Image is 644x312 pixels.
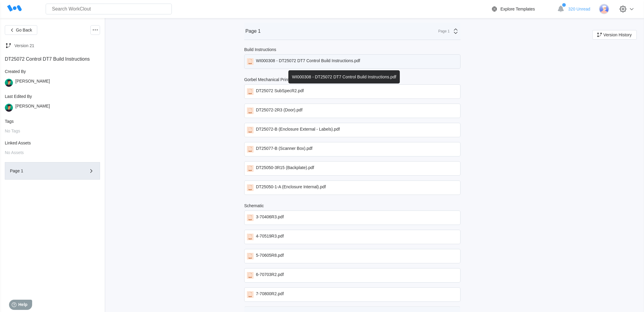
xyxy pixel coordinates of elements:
[5,69,100,74] div: Created By
[244,203,264,208] div: Schematic
[5,141,100,145] div: Linked Assets
[5,104,13,112] img: user.png
[592,30,637,40] button: Version History
[288,70,400,83] div: WI000308 - DT25072 DT7 Control Build Instructions.pdf
[568,7,590,11] span: 320 Unread
[256,88,304,95] div: DT25072 SubSpecR2.pdf
[10,169,78,173] div: Page 1
[15,104,50,112] div: [PERSON_NAME]
[5,150,100,155] div: No Assets
[500,7,535,11] div: Explore Templates
[16,28,32,32] span: Go Back
[244,77,291,82] div: Gorbel Mechanical Prints
[244,47,276,52] div: Build Instructions
[245,29,261,34] div: Page 1
[5,129,100,133] div: No Tags
[5,119,100,124] div: Tags
[256,291,284,298] div: 7-70800R2.pdf
[5,94,100,99] div: Last Edited By
[256,214,284,221] div: 3-70406R3.pdf
[256,127,340,133] div: DT25072-B (Enclosure External - Labels).pdf
[603,33,632,37] span: Version History
[256,58,360,65] div: WI000308 - DT25072 DT7 Control Build Instructions.pdf
[5,79,13,87] img: user.png
[599,4,609,14] img: user-3.png
[15,79,50,87] div: [PERSON_NAME]
[14,43,34,48] div: Version 21
[256,165,314,172] div: DT25050-3R15 (Backplate).pdf
[5,25,37,35] button: Go Back
[46,4,172,14] input: Search WorkClout
[435,29,450,33] div: Page 1
[5,162,100,180] button: Page 1
[256,272,284,279] div: 6-70703R2.pdf
[491,5,554,13] a: Explore Templates
[5,56,100,62] div: DT25072 Control DT7 Build Instructions
[256,234,284,240] div: 4-70519R3.pdf
[256,253,284,259] div: 5-70605R8.pdf
[256,108,302,114] div: DT25072-2R3 (Door).pdf
[256,146,312,153] div: DT25077-B (Scanner Box).pdf
[256,184,326,191] div: DT25050-1-A (Enclosure Internal).pdf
